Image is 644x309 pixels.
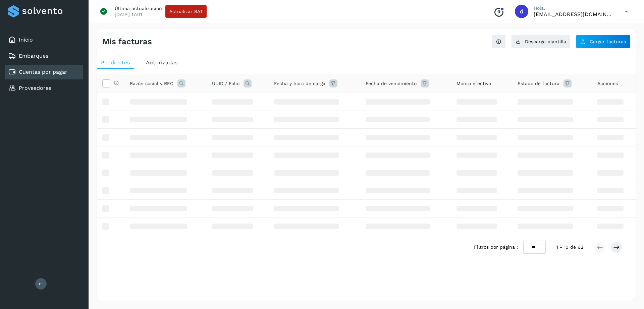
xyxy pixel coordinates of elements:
span: Filtros por página : [474,244,518,251]
p: Última actualización [115,5,162,11]
span: Cargar facturas [590,39,626,44]
p: Hola, [534,5,614,11]
button: Cargar facturas [576,35,630,49]
a: Embarques [19,53,48,59]
div: Embarques [5,49,83,63]
span: Autorizadas [146,59,177,66]
span: Monto efectivo [457,80,491,87]
button: Descarga plantilla [511,35,571,49]
h4: Mis facturas [102,37,152,47]
span: Descarga plantilla [525,39,566,44]
span: Razón social y RFC [130,80,173,87]
span: Estado de factura [518,80,559,87]
span: UUID / Folio [212,80,239,87]
span: Acciones [597,80,618,87]
span: Pendientes [101,59,130,66]
div: Proveedores [5,81,83,96]
div: Cuentas por pagar [5,65,83,79]
p: [DATE] 17:01 [115,11,142,17]
span: Fecha y hora de carga [274,80,325,87]
button: Actualizar SAT [165,5,207,18]
a: Proveedores [19,85,51,91]
span: Fecha de vencimiento [366,80,417,87]
span: Actualizar SAT [169,9,203,14]
a: Inicio [19,37,33,43]
div: Inicio [5,33,83,47]
span: 1 - 10 de 62 [556,244,583,251]
p: darredondor@pochteca.net [534,11,614,17]
a: Cuentas por pagar [19,69,67,75]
